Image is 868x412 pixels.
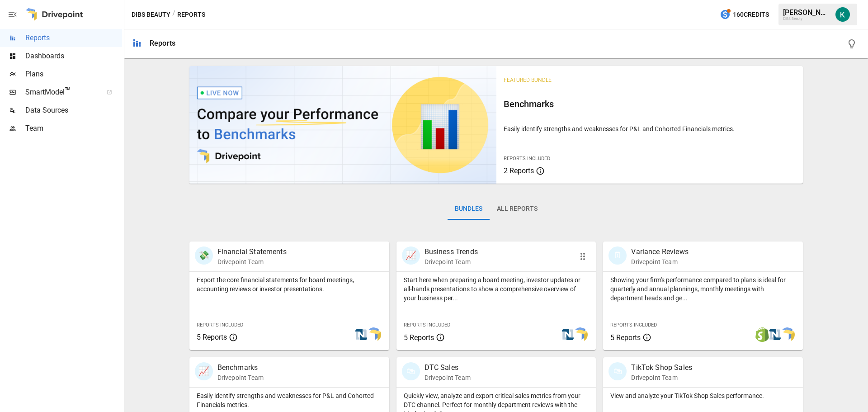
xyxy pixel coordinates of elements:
[189,66,496,184] img: video thumbnail
[504,97,796,111] h6: Benchmarks
[504,156,550,161] span: Reports Included
[354,327,368,342] img: netsuite
[425,373,471,382] p: Drivepoint Team
[172,9,175,20] div: /
[609,362,627,380] div: 🛍
[217,362,264,373] p: Benchmarks
[217,246,287,257] p: Financial Statements
[610,322,657,328] span: Reports Included
[768,327,782,342] img: netsuite
[65,85,71,97] span: ™
[835,7,850,22] img: Katherine Rose
[404,333,434,342] span: 5 Reports
[490,198,545,220] button: All Reports
[783,17,830,21] div: DIBS Beauty
[197,322,243,328] span: Reports Included
[402,246,420,265] div: 📈
[25,123,122,134] span: Team
[195,362,213,380] div: 📈
[195,246,213,265] div: 💸
[132,9,170,20] button: DIBS Beauty
[610,333,641,342] span: 5 Reports
[610,275,796,303] p: Showing your firm's performance compared to plans is ideal for quarterly and annual plannings, mo...
[25,105,122,116] span: Data Sources
[404,275,589,303] p: Start here when preparing a board meeting, investor updates or all-hands presentations to show a ...
[425,362,471,373] p: DTC Sales
[197,333,227,341] span: 5 Reports
[25,33,122,43] span: Reports
[404,322,450,328] span: Reports Included
[631,246,688,257] p: Variance Reviews
[631,373,692,382] p: Drivepoint Team
[425,246,478,257] p: Business Trends
[504,77,552,83] span: Featured Bundle
[610,391,796,400] p: View and analyze your TikTok Shop Sales performance.
[217,257,287,266] p: Drivepoint Team
[830,2,855,27] button: Katherine Rose
[504,124,796,133] p: Easily identify strengths and weaknesses for P&L and Cohorted Financials metrics.
[425,257,478,266] p: Drivepoint Team
[25,87,97,98] span: SmartModel
[783,8,830,17] div: [PERSON_NAME]
[197,275,382,294] p: Export the core financial statements for board meetings, accounting reviews or investor presentat...
[402,362,420,380] div: 🛍
[448,198,490,220] button: Bundles
[25,69,122,80] span: Plans
[217,373,264,382] p: Drivepoint Team
[573,327,588,342] img: smart model
[609,246,627,265] div: 🗓
[25,51,122,62] span: Dashboards
[150,39,175,47] div: Reports
[197,391,382,409] p: Easily identify strengths and weaknesses for P&L and Cohorted Financials metrics.
[631,257,688,266] p: Drivepoint Team
[561,327,575,342] img: netsuite
[716,6,773,23] button: 160Credits
[755,327,769,342] img: shopify
[367,327,381,342] img: smart model
[631,362,692,373] p: TikTok Shop Sales
[504,166,534,175] span: 2 Reports
[780,327,795,342] img: smart model
[733,9,769,20] span: 160 Credits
